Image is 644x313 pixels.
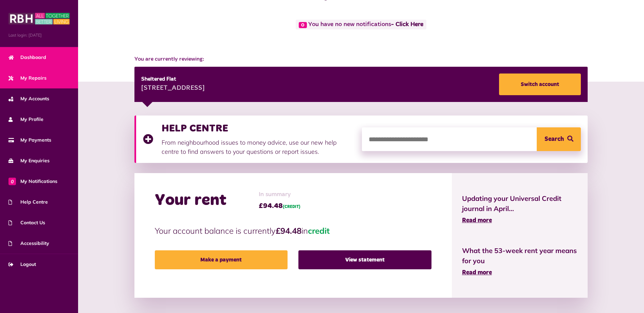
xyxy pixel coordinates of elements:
a: What the 53-week rent year means for you Read more [462,246,578,277]
a: Switch account [499,74,581,95]
a: View statement [298,250,431,269]
span: Updating your Universal Credit journal in April... [462,193,578,214]
span: Help Centre [8,199,48,206]
button: Search [537,127,581,151]
h2: Your rent [155,191,226,210]
span: Contact Us [8,219,45,226]
span: You are currently reviewing: [134,55,588,63]
div: Sheltered Flat [141,75,205,83]
span: My Profile [8,116,43,123]
span: My Accounts [8,95,49,102]
span: What the 53-week rent year means for you [462,246,578,266]
span: Read more [462,270,492,276]
img: MyRBH [8,12,70,25]
a: Updating your Universal Credit journal in April... Read more [462,193,578,225]
a: - Click Here [391,22,423,28]
span: 0 [299,22,307,28]
span: Search [545,127,564,151]
h3: HELP CENTRE [162,122,355,134]
span: My Enquiries [8,157,50,164]
span: You have no new notifications [296,20,426,29]
span: Last login: [DATE] [8,32,70,38]
span: Read more [462,217,492,224]
strong: £94.48 [276,226,301,236]
span: My Payments [8,137,51,144]
span: My Repairs [8,75,47,82]
div: [STREET_ADDRESS] [141,83,205,93]
span: My Notifications [8,178,57,185]
span: 0 [8,178,16,185]
a: Make a payment [155,250,288,269]
span: credit [308,226,330,236]
span: £94.48 [259,201,300,211]
p: From neighbourhood issues to money advice, use our new help centre to find answers to your questi... [162,138,355,156]
span: Dashboard [8,54,46,61]
p: Your account balance is currently in [155,225,431,237]
span: Accessibility [8,240,49,247]
span: (CREDIT) [283,205,300,209]
span: In summary [259,190,300,199]
span: Logout [8,261,36,268]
